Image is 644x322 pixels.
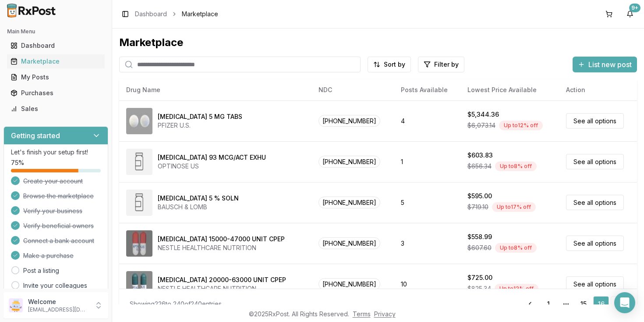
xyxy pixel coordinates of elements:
a: Dashboard [7,38,105,54]
button: Sales [4,102,108,116]
img: User avatar [9,298,23,312]
button: Marketplace [4,54,108,68]
a: 15 [576,296,591,312]
p: Welcome [28,297,89,306]
div: NESTLE HEALTHCARE NUTRITION [158,243,285,252]
span: Filter by [434,60,459,69]
a: Sales [7,101,105,117]
div: $725.00 [467,273,492,282]
button: List new post [573,57,637,72]
th: Posts Available [394,79,460,100]
a: Invite your colleagues [23,281,87,290]
div: Dashboard [11,41,101,50]
div: Marketplace [11,57,101,66]
th: NDC [311,79,394,100]
span: $719.10 [467,203,488,211]
div: [MEDICAL_DATA] 20000-63000 UNIT CPEP [158,275,286,284]
div: [MEDICAL_DATA] 15000-47000 UNIT CPEP [158,235,285,243]
span: [PHONE_NUMBER] [318,278,380,290]
div: [MEDICAL_DATA] 5 MG TABS [158,112,242,121]
div: Purchases [11,89,101,97]
a: Go to previous page [521,296,539,312]
div: 9+ [629,4,640,12]
td: 3 [394,223,460,264]
div: Showing 226 to 240 of 240 entries [130,300,222,308]
a: Privacy [374,310,396,318]
img: Zenpep 15000-47000 UNIT CPEP [126,230,152,257]
img: RxPost Logo [4,4,60,18]
div: OPTINOSE US [158,162,266,171]
div: PFIZER U.S. [158,121,242,130]
th: Lowest Price Available [460,79,559,100]
p: [EMAIL_ADDRESS][DOMAIN_NAME] [28,306,89,313]
span: [PHONE_NUMBER] [318,237,380,249]
a: 16 [593,296,609,312]
a: See all options [566,113,624,129]
h3: Getting started [11,130,60,141]
img: Xeljanz 5 MG TABS [126,108,152,134]
nav: pagination [521,296,626,312]
span: [PHONE_NUMBER] [318,197,380,208]
span: $825.34 [467,284,491,293]
span: $607.60 [467,243,492,252]
p: Let's finish your setup first! [11,148,101,157]
td: 10 [394,264,460,304]
span: [PHONE_NUMBER] [318,115,380,127]
span: Verify your business [23,207,82,215]
button: Sort by [368,57,411,72]
th: Action [559,79,637,100]
div: Up to 8 % off [495,161,537,171]
div: $603.83 [467,151,493,160]
a: See all options [566,236,624,251]
div: $595.00 [467,192,492,200]
div: $5,344.36 [467,110,499,119]
div: $558.99 [467,233,492,241]
div: Open Intercom Messenger [614,292,635,313]
div: [MEDICAL_DATA] 5 % SOLN [158,194,239,203]
a: Terms [353,310,371,318]
div: Up to 12 % off [499,121,543,130]
a: Dashboard [135,10,167,18]
span: Marketplace [182,10,218,18]
span: Verify beneficial owners [23,222,94,230]
img: Zenpep 20000-63000 UNIT CPEP [126,271,152,297]
div: BAUSCH & LOMB [158,203,239,211]
a: 1 [541,296,556,312]
a: Marketplace [7,54,105,69]
nav: breadcrumb [135,10,218,18]
a: Purchases [7,85,105,101]
div: NESTLE HEALTHCARE NUTRITION [158,284,286,293]
button: My Posts [4,70,108,84]
button: Filter by [418,57,464,72]
a: My Posts [7,69,105,85]
button: 9+ [623,7,637,21]
span: $6,073.14 [467,121,495,130]
h2: Main Menu [7,28,105,35]
div: Marketplace [119,36,637,50]
img: Xhance 93 MCG/ACT EXHU [126,149,152,175]
span: Connect a bank account [23,236,94,245]
a: See all options [566,195,624,210]
a: See all options [566,276,624,292]
span: Make a purchase [23,251,74,260]
div: Up to 12 % off [495,284,538,293]
span: Sort by [384,60,405,69]
td: 4 [394,100,460,141]
th: Drug Name [119,79,311,100]
a: Post a listing [23,266,59,275]
a: List new post [573,61,637,70]
span: Create your account [23,177,83,186]
div: My Posts [11,73,101,82]
button: Purchases [4,86,108,100]
div: Up to 17 % off [492,202,536,212]
td: 5 [394,182,460,223]
div: [MEDICAL_DATA] 93 MCG/ACT EXHU [158,153,266,162]
button: Dashboard [4,39,108,53]
span: [PHONE_NUMBER] [318,156,380,168]
div: Sales [11,104,101,113]
span: Browse the marketplace [23,192,94,200]
a: See all options [566,154,624,169]
span: $656.34 [467,162,492,171]
div: Up to 8 % off [495,243,537,253]
img: Xiidra 5 % SOLN [126,190,152,216]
